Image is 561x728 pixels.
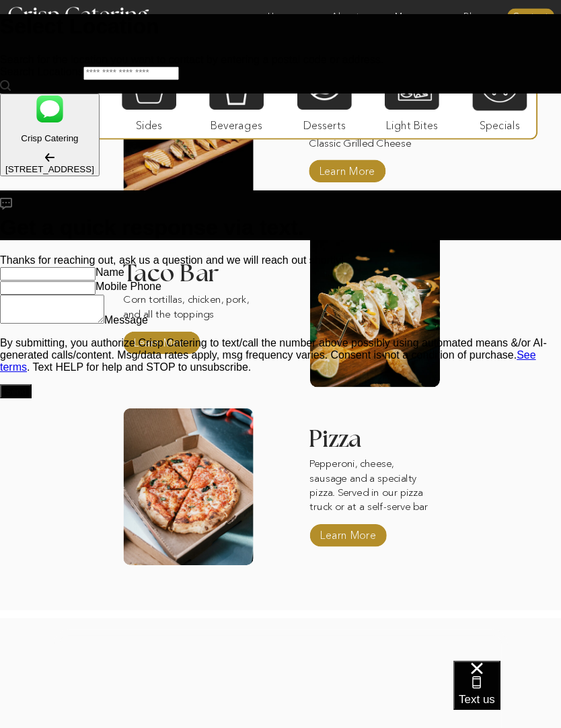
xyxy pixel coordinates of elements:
label: Name [96,266,124,278]
p: Crisp Catering [5,133,94,143]
label: Mobile Phone [96,281,161,292]
div: Send [5,386,26,396]
iframe: podium webchat widget bubble [453,661,561,728]
label: Message [104,314,148,326]
div: [STREET_ADDRESS] [5,164,94,174]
